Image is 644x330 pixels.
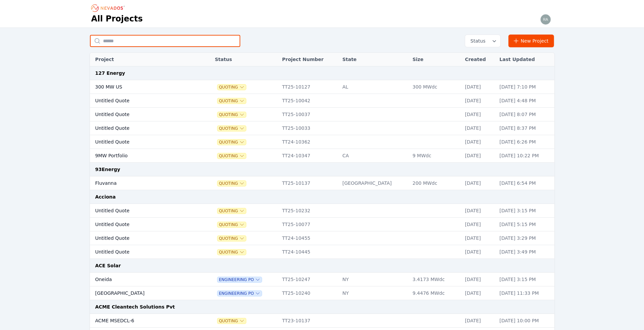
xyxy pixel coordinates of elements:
td: Acciona [90,190,554,204]
tr: Untitled QuoteQuotingTT24-10445[DATE][DATE] 3:49 PM [90,245,554,259]
button: Quoting [217,181,246,186]
td: [DATE] [462,231,496,245]
h1: All Projects [91,13,143,24]
td: Fluvanna [90,176,195,190]
span: Quoting [217,98,246,104]
td: TT24-10445 [279,245,339,259]
button: Quoting [217,318,246,324]
button: Quoting [217,153,246,159]
button: Quoting [217,236,246,241]
td: [DATE] [462,94,496,108]
td: TT25-10240 [279,286,339,300]
tr: Untitled QuoteQuotingTT24-10455[DATE][DATE] 3:29 PM [90,231,554,245]
td: [DATE] [462,176,496,190]
button: Quoting [217,126,246,131]
td: 300 MW US [90,80,195,94]
td: [DATE] [462,314,496,328]
tr: Untitled QuoteQuotingTT25-10033[DATE][DATE] 8:37 PM [90,121,554,135]
tr: Untitled QuoteQuotingTT25-10232[DATE][DATE] 3:15 PM [90,204,554,218]
td: [DATE] [462,245,496,259]
button: Quoting [217,140,246,145]
td: TT24-10455 [279,231,339,245]
span: Status [468,38,486,44]
td: [DATE] 6:26 PM [496,135,554,149]
tr: FluvannaQuotingTT25-10137[GEOGRAPHIC_DATA]200 MWdc[DATE][DATE] 6:54 PM [90,176,554,190]
span: Quoting [217,222,246,227]
span: Quoting [217,112,246,117]
td: 300 MWdc [409,80,461,94]
td: NY [339,286,409,300]
tr: Untitled QuoteQuotingTT24-10362[DATE][DATE] 6:26 PM [90,135,554,149]
button: Engineering PO [217,277,262,282]
td: [DATE] 3:29 PM [496,231,554,245]
tr: Untitled QuoteQuotingTT25-10037[DATE][DATE] 8:07 PM [90,108,554,121]
tr: OneidaEngineering POTT25-10247NY3.4173 MWdc[DATE][DATE] 3:15 PM [90,273,554,286]
td: [DATE] [462,149,496,163]
td: TT25-10127 [279,80,339,94]
td: Untitled Quote [90,135,195,149]
th: Project Number [279,53,339,66]
td: 200 MWdc [409,176,461,190]
td: 9 MWdc [409,149,461,163]
td: TT23-10137 [279,314,339,328]
td: ACME MSEDCL-6 [90,314,195,328]
td: AL [339,80,409,94]
td: Untitled Quote [90,245,195,259]
td: 3.4173 MWdc [409,273,461,286]
td: [GEOGRAPHIC_DATA] [90,286,195,300]
td: [DATE] 3:15 PM [496,273,554,286]
td: 9.4476 MWdc [409,286,461,300]
td: [DATE] 6:54 PM [496,176,554,190]
tr: Untitled QuoteQuotingTT25-10042[DATE][DATE] 4:48 PM [90,94,554,108]
td: 9MW Portfolio [90,149,195,163]
td: [DATE] 3:49 PM [496,245,554,259]
button: Engineering PO [217,291,262,296]
td: Untitled Quote [90,204,195,218]
td: TT24-10347 [279,149,339,163]
td: TT25-10247 [279,273,339,286]
td: [DATE] 11:33 PM [496,286,554,300]
td: Untitled Quote [90,218,195,231]
tr: 300 MW USQuotingTT25-10127AL300 MWdc[DATE][DATE] 7:10 PM [90,80,554,94]
tr: ACME MSEDCL-6QuotingTT23-10137[DATE][DATE] 10:00 PM [90,314,554,328]
td: [DATE] 7:10 PM [496,80,554,94]
td: [DATE] [462,80,496,94]
span: Quoting [217,208,246,214]
td: [DATE] 10:22 PM [496,149,554,163]
nav: Breadcrumb [91,3,127,13]
td: ACE Solar [90,259,554,273]
td: [DATE] [462,204,496,218]
td: TT25-10033 [279,121,339,135]
th: Project [90,53,195,66]
button: Status [465,35,500,47]
td: TT25-10077 [279,218,339,231]
a: New Project [508,35,554,47]
td: [DATE] 3:15 PM [496,204,554,218]
td: [DATE] [462,273,496,286]
td: [DATE] 8:07 PM [496,108,554,121]
button: Quoting [217,250,246,255]
td: 93Energy [90,163,554,176]
td: Untitled Quote [90,94,195,108]
td: [DATE] [462,218,496,231]
th: State [339,53,409,66]
td: TT25-10037 [279,108,339,121]
td: NY [339,273,409,286]
td: Untitled Quote [90,121,195,135]
td: TT25-10042 [279,94,339,108]
td: [DATE] 10:00 PM [496,314,554,328]
tr: 9MW PortfolioQuotingTT24-10347CA9 MWdc[DATE][DATE] 10:22 PM [90,149,554,163]
button: Quoting [217,85,246,90]
tr: Untitled QuoteQuotingTT25-10077[DATE][DATE] 5:15 PM [90,218,554,231]
td: Oneida [90,273,195,286]
td: [DATE] [462,135,496,149]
